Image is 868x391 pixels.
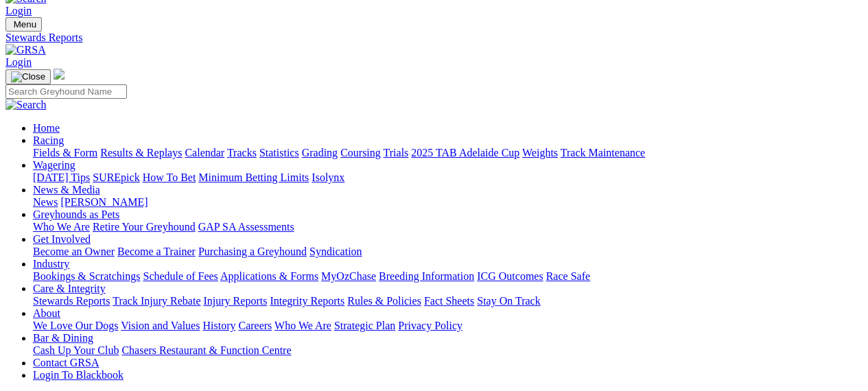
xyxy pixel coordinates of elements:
[5,84,127,99] input: Search
[33,147,97,158] a: Fields & Form
[60,196,148,208] a: [PERSON_NAME]
[33,270,140,282] a: Bookings & Scratchings
[198,171,309,183] a: Minimum Betting Limits
[5,44,46,56] img: GRSA
[33,171,90,183] a: [DATE] Tips
[238,320,272,331] a: Careers
[309,246,362,257] a: Syndication
[33,221,863,233] div: Greyhounds as Pets
[93,171,139,183] a: SUREpick
[203,295,267,307] a: Injury Reports
[33,159,75,171] a: Wagering
[274,320,331,331] a: Who We Are
[340,147,381,158] a: Coursing
[202,320,235,331] a: History
[5,32,863,44] a: Stewards Reports
[561,147,645,158] a: Track Maintenance
[33,357,99,368] a: Contact GRSA
[546,270,589,282] a: Race Safe
[33,196,58,208] a: News
[33,134,64,146] a: Racing
[33,171,863,184] div: Wagering
[5,69,51,84] button: Toggle navigation
[198,246,307,257] a: Purchasing a Greyhound
[33,283,106,294] a: Care & Integrity
[383,147,408,158] a: Trials
[33,320,118,331] a: We Love Our Dogs
[198,221,294,233] a: GAP SA Assessments
[5,17,42,32] button: Toggle navigation
[477,295,540,307] a: Stay On Track
[11,71,45,82] img: Close
[113,295,200,307] a: Track Injury Rebate
[33,332,93,344] a: Bar & Dining
[33,307,60,319] a: About
[54,69,64,80] img: logo-grsa-white.png
[33,184,100,195] a: News & Media
[220,270,318,282] a: Applications & Forms
[33,233,91,245] a: Get Involved
[477,270,543,282] a: ICG Outcomes
[33,246,863,258] div: Get Involved
[33,295,863,307] div: Care & Integrity
[5,56,32,68] a: Login
[14,19,36,29] span: Menu
[5,99,47,111] img: Search
[33,122,60,134] a: Home
[379,270,474,282] a: Breeding Information
[93,221,196,233] a: Retire Your Greyhound
[33,209,119,220] a: Greyhounds as Pets
[185,147,224,158] a: Calendar
[33,320,863,332] div: About
[5,5,32,16] a: Login
[227,147,257,158] a: Tracks
[321,270,376,282] a: MyOzChase
[33,270,863,283] div: Industry
[270,295,344,307] a: Integrity Reports
[33,369,124,381] a: Login To Blackbook
[33,344,863,357] div: Bar & Dining
[424,295,474,307] a: Fact Sheets
[33,196,863,209] div: News & Media
[121,344,291,356] a: Chasers Restaurant & Function Centre
[33,221,90,233] a: Who We Are
[302,147,338,158] a: Grading
[33,295,110,307] a: Stewards Reports
[33,344,119,356] a: Cash Up Your Club
[143,270,218,282] a: Schedule of Fees
[347,295,421,307] a: Rules & Policies
[411,147,519,158] a: 2025 TAB Adelaide Cup
[312,171,344,183] a: Isolynx
[100,147,182,158] a: Results & Replays
[259,147,299,158] a: Statistics
[522,147,558,158] a: Weights
[121,320,200,331] a: Vision and Values
[33,147,863,159] div: Racing
[334,320,395,331] a: Strategic Plan
[33,246,115,257] a: Become an Owner
[33,258,69,270] a: Industry
[143,171,196,183] a: How To Bet
[117,246,196,257] a: Become a Trainer
[398,320,462,331] a: Privacy Policy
